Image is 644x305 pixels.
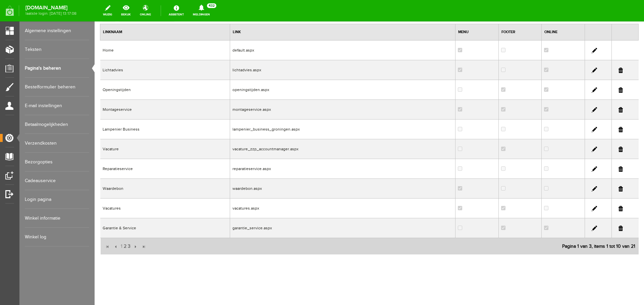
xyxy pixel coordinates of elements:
[464,218,544,232] div: Pagina 1 van 3, items 1 tot 10 van 21
[6,2,136,19] th: Linknaam
[136,19,361,39] td: default.aspx
[25,21,89,40] a: Algemene instellingen
[136,78,361,98] td: montageservice.aspx
[6,118,136,138] td: Vacature
[136,177,361,197] td: vacatures.aspx
[447,2,490,19] th: Online
[6,157,136,177] td: Waardebon
[136,138,361,157] td: reparatieservice.aspx
[361,2,404,19] th: Menu
[25,40,89,59] a: Teksten
[25,171,89,190] a: Cadeauservice
[25,115,89,134] a: Betaalmogelijkheden
[25,78,89,96] a: Bestelformulier beheren
[99,3,116,18] a: wijzig
[25,209,89,228] a: Winkel informatie
[25,6,76,10] strong: [DOMAIN_NAME]
[404,2,447,19] th: Footer
[25,134,89,153] a: Verzendkosten
[6,19,136,39] td: Home
[6,98,136,118] td: Lampenier Business
[136,39,361,59] td: lichtadvies.aspx
[25,12,76,15] span: laatste login: [DATE] 13:17:08
[25,96,89,115] a: E-mail instellingen
[6,138,136,157] td: Reparatieservice
[25,153,89,171] a: Bezorgopties
[136,59,361,78] td: openingstijden.aspx
[189,3,214,18] a: Meldingen432
[25,228,89,246] a: Winkel log
[165,3,188,18] a: Assistent
[136,157,361,177] td: waardebon.aspx
[37,222,44,229] input: Volgende pagina
[6,197,136,217] td: Garantie & Service
[25,218,29,232] a: 1
[117,3,135,18] a: bekijk
[29,218,33,232] a: 2
[6,177,136,197] td: Vacatures
[18,222,25,229] input: Vorige pagina
[136,197,361,217] td: garantie_service.aspx
[25,190,89,209] a: Login pagina
[6,39,136,59] td: Lichtadvies
[9,222,17,229] input: Eerste pagina
[6,59,136,78] td: Openingstijden
[136,3,155,18] a: online
[33,218,37,232] a: 3
[25,59,89,78] a: Pagina's beheren
[6,78,136,98] td: Montageservice
[45,222,53,229] input: Laatste pagina
[136,118,361,138] td: vacature_zzp_accountmanager.aspx
[207,3,216,8] span: 432
[136,2,361,19] th: Link
[136,98,361,118] td: lampenier_business_groningen.aspx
